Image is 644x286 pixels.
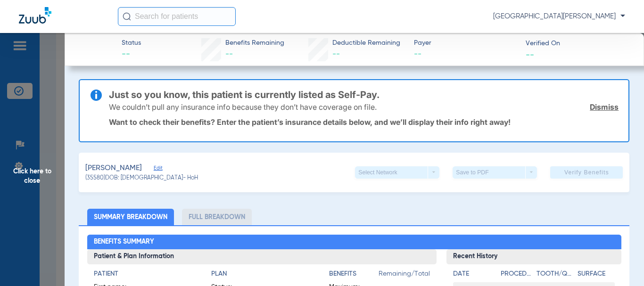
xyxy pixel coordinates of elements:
h3: Patient & Plan Information [87,249,437,264]
app-breakdown-title: Tooth/Quad [537,269,574,282]
span: Verified On [526,39,629,49]
li: Summary Breakdown [87,209,174,225]
span: Payer [414,38,517,48]
span: [GEOGRAPHIC_DATA][PERSON_NAME] [493,12,625,21]
a: Dismiss [590,102,619,112]
span: -- [225,50,233,58]
span: -- [122,49,141,60]
span: Deductible Remaining [332,38,400,48]
h4: Procedure [501,269,533,279]
p: Want to check their benefits? Enter the patient’s insurance details below, and we’ll display thei... [109,117,619,127]
app-breakdown-title: Date [453,269,493,282]
span: Remaining/Total [379,269,430,282]
span: Benefits Remaining [225,38,284,48]
h2: Benefits Summary [87,235,621,250]
img: Zuub Logo [19,7,51,24]
h4: Date [453,269,493,279]
img: Search Icon [123,12,131,21]
h4: Patient [94,269,195,279]
h4: Surface [578,269,615,279]
iframe: Chat Widget [597,241,644,286]
span: -- [526,49,534,59]
input: Search for patients [118,7,236,26]
app-breakdown-title: Benefits [329,269,379,282]
h3: Recent History [446,249,621,264]
app-breakdown-title: Surface [578,269,615,282]
h4: Benefits [329,269,379,279]
img: info-icon [91,90,102,101]
span: Edit [154,165,162,174]
span: -- [332,50,340,58]
app-breakdown-title: Procedure [501,269,533,282]
h4: Tooth/Quad [537,269,574,279]
li: Full Breakdown [182,209,252,225]
h3: Just so you know, this patient is currently listed as Self-Pay. [109,90,619,99]
span: (35580) DOB: [DEMOGRAPHIC_DATA] - HoH [85,174,198,183]
span: [PERSON_NAME] [85,163,142,174]
span: Status [122,38,141,48]
p: We couldn’t pull any insurance info because they don’t have coverage on file. [109,102,377,112]
h4: Plan [211,269,312,279]
span: -- [414,49,517,60]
